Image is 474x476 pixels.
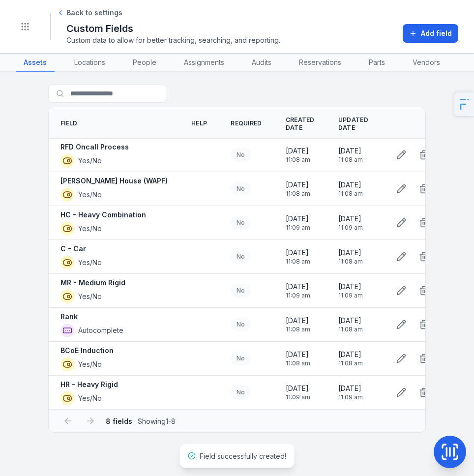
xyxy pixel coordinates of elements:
[231,318,251,331] div: No
[60,312,78,322] strong: Rank
[60,244,86,254] strong: C - Car
[338,393,363,401] span: 11:09 am
[286,316,310,333] time: 14/10/2025, 11:08:35 am
[286,180,310,198] time: 14/10/2025, 11:08:48 am
[338,248,363,266] time: 14/10/2025, 11:08:55 am
[338,214,363,232] time: 14/10/2025, 11:09:28 am
[286,248,310,258] span: [DATE]
[405,54,448,72] a: Vendors
[66,35,280,45] span: Custom data to allow for better tracking, searching, and reporting.
[286,282,310,292] span: [DATE]
[231,119,262,127] span: Required
[286,292,310,299] span: 11:09 am
[176,54,232,72] a: Assignments
[78,292,102,301] span: Yes/No
[60,176,168,186] strong: [PERSON_NAME] House (WAPF)
[338,214,363,224] span: [DATE]
[338,316,363,333] time: 14/10/2025, 11:08:35 am
[125,54,164,72] a: People
[286,350,310,359] span: [DATE]
[338,282,363,299] time: 14/10/2025, 11:09:02 am
[338,180,363,198] time: 14/10/2025, 11:08:48 am
[286,316,310,326] span: [DATE]
[286,326,310,333] span: 11:08 am
[338,384,363,393] span: [DATE]
[338,146,363,164] time: 14/10/2025, 11:08:24 am
[286,350,310,367] time: 14/10/2025, 11:08:13 am
[57,8,122,18] a: Back to settings
[286,214,310,224] span: [DATE]
[231,216,251,230] div: No
[60,142,129,152] strong: RFD Oncall Process
[60,119,78,127] span: Field
[338,258,363,266] span: 11:08 am
[338,316,363,326] span: [DATE]
[200,452,286,460] span: Field successfully created!
[191,119,207,127] span: Help
[286,248,310,266] time: 14/10/2025, 11:08:55 am
[286,146,310,164] time: 14/10/2025, 11:08:24 am
[16,54,55,72] a: Assets
[403,24,458,43] button: Add field
[338,350,363,359] span: [DATE]
[231,250,251,264] div: No
[286,384,310,401] time: 14/10/2025, 11:09:16 am
[78,156,102,166] span: Yes/No
[338,350,363,367] time: 14/10/2025, 11:08:13 am
[338,326,363,333] span: 11:08 am
[338,116,368,132] span: Updated Date
[286,393,310,401] span: 11:09 am
[338,180,363,190] span: [DATE]
[60,346,114,356] strong: BCoE Induction
[106,417,132,425] strong: 8 fields
[231,386,251,399] div: No
[338,248,363,258] span: [DATE]
[60,210,146,220] strong: HC - Heavy Combination
[338,282,363,292] span: [DATE]
[78,359,102,369] span: Yes/No
[16,17,34,36] button: Toggle navigation
[338,224,363,232] span: 11:09 am
[60,278,125,288] strong: MR - Medium Rigid
[78,224,102,234] span: Yes/No
[338,190,363,198] span: 11:08 am
[286,180,310,190] span: [DATE]
[286,384,310,393] span: [DATE]
[106,417,176,425] span: · Showing 1 - 8
[421,29,452,38] span: Add field
[244,54,279,72] a: Audits
[338,384,363,401] time: 14/10/2025, 11:09:16 am
[78,190,102,200] span: Yes/No
[286,224,310,232] span: 11:09 am
[231,284,251,297] div: No
[338,359,363,367] span: 11:08 am
[338,156,363,164] span: 11:08 am
[286,156,310,164] span: 11:08 am
[286,359,310,367] span: 11:08 am
[66,22,280,35] h2: Custom Fields
[291,54,349,72] a: Reservations
[338,146,363,156] span: [DATE]
[286,214,310,232] time: 14/10/2025, 11:09:28 am
[231,352,251,365] div: No
[66,8,122,18] span: Back to settings
[66,54,113,72] a: Locations
[231,182,251,196] div: No
[338,292,363,299] span: 11:09 am
[286,146,310,156] span: [DATE]
[78,393,102,403] span: Yes/No
[286,282,310,299] time: 14/10/2025, 11:09:02 am
[286,258,310,266] span: 11:08 am
[286,116,315,132] span: Created Date
[78,258,102,268] span: Yes/No
[78,326,123,335] span: Autocomplete
[361,54,393,72] a: Parts
[60,380,118,389] strong: HR - Heavy Rigid
[231,148,251,162] div: No
[286,190,310,198] span: 11:08 am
